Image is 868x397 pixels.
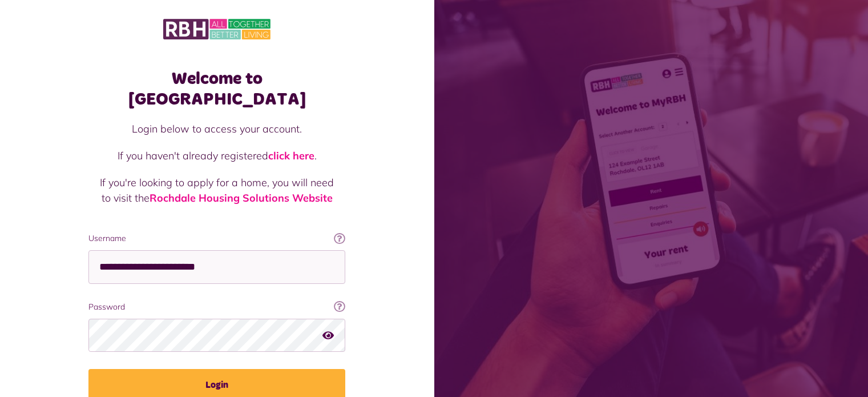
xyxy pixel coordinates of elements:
a: click here [268,149,314,162]
label: Password [88,301,345,313]
h1: Welcome to [GEOGRAPHIC_DATA] [88,69,345,110]
p: If you haven't already registered . [100,148,334,163]
label: Username [88,232,345,244]
a: Rochdale Housing Solutions Website [150,191,333,204]
p: Login below to access your account. [100,121,334,137]
img: MyRBH [163,17,271,41]
p: If you're looking to apply for a home, you will need to visit the [100,175,334,206]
